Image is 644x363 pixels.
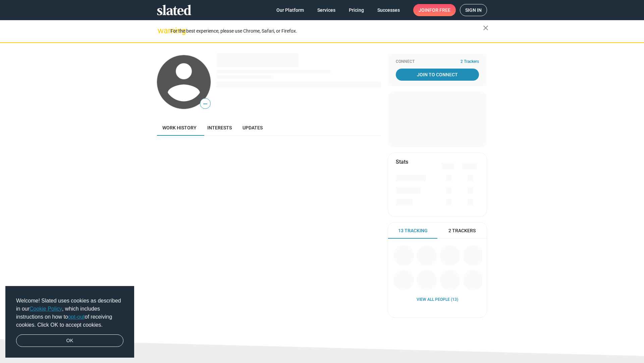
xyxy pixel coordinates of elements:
[158,27,166,35] mat-icon: warning
[448,228,476,234] span: 2 Trackers
[482,24,490,32] mat-icon: close
[30,306,62,312] a: Cookie Policy
[465,4,482,16] span: Sign in
[237,120,268,136] a: Updates
[68,314,85,320] a: opt-out
[5,286,134,358] div: cookieconsent
[276,4,304,16] span: Our Platform
[460,4,487,16] a: Sign in
[243,125,263,130] span: Updates
[429,4,450,16] span: for free
[317,4,335,16] span: Services
[170,27,483,36] div: For the best experience, please use Chrome, Safari, or Firefox.
[396,69,479,81] a: Join To Connect
[343,4,369,16] a: Pricing
[207,125,232,130] span: Interests
[16,297,123,329] span: Welcome! Slated uses cookies as described in our , which includes instructions on how to of recei...
[397,69,478,81] span: Join To Connect
[162,125,197,130] span: Work history
[202,120,237,136] a: Interests
[372,4,405,16] a: Successes
[398,228,428,234] span: 13 Tracking
[271,4,309,16] a: Our Platform
[461,59,479,65] span: 2 Trackers
[417,297,458,302] a: View all People (13)
[377,4,400,16] span: Successes
[312,4,341,16] a: Services
[419,4,450,16] span: Join
[200,99,210,108] span: —
[396,59,479,65] div: Connect
[413,4,456,16] a: Joinfor free
[157,120,202,136] a: Work history
[349,4,364,16] span: Pricing
[396,158,408,165] mat-card-title: Stats
[16,334,123,347] a: dismiss cookie message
